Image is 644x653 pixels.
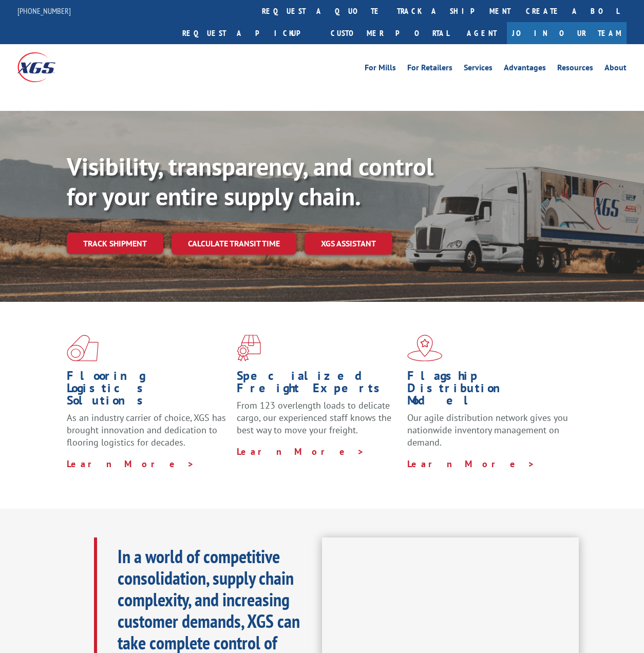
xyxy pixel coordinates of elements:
[67,335,99,361] img: xgs-icon-total-supply-chain-intelligence-red
[407,64,452,75] a: For Retailers
[67,150,433,212] b: Visibility, transparency, and control for your entire supply chain.
[407,458,535,470] a: Learn More >
[237,370,399,399] h1: Specialized Freight Experts
[67,233,163,254] a: Track shipment
[604,64,627,75] a: About
[504,64,546,75] a: Advantages
[407,335,443,361] img: xgs-icon-flagship-distribution-model-red
[407,370,570,412] h1: Flagship Distribution Model
[237,446,365,457] a: Learn More >
[365,64,396,75] a: For Mills
[67,370,229,412] h1: Flooring Logistics Solutions
[305,233,392,255] a: XGS ASSISTANT
[67,412,226,448] span: As an industry carrier of choice, XGS has brought innovation and dedication to flooring logistics...
[172,233,296,255] a: Calculate transit time
[67,458,195,470] a: Learn More >
[175,22,323,44] a: Request a pickup
[237,399,399,445] p: From 123 overlength loads to delicate cargo, our experienced staff knows the best way to move you...
[323,22,457,44] a: Customer Portal
[237,335,261,361] img: xgs-icon-focused-on-flooring-red
[407,412,568,448] span: Our agile distribution network gives you nationwide inventory management on demand.
[17,6,71,16] a: [PHONE_NUMBER]
[457,22,507,44] a: Agent
[557,64,593,75] a: Resources
[464,64,493,75] a: Services
[507,22,627,44] a: Join Our Team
